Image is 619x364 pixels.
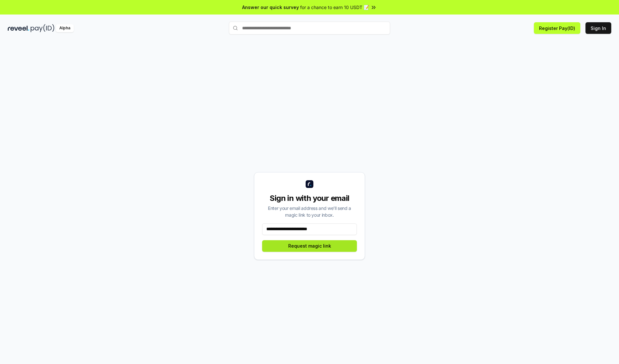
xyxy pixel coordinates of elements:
img: reveel_dark [8,24,29,32]
button: Request magic link [262,240,357,252]
button: Sign In [585,22,611,34]
img: pay_id [31,24,54,32]
div: Sign in with your email [262,193,357,203]
span: for a chance to earn 10 USDT 📝 [300,4,369,11]
div: Enter your email address and we’ll send a magic link to your inbox. [262,205,357,218]
span: Answer our quick survey [242,4,299,11]
div: Alpha [56,24,74,32]
img: logo_small [306,180,313,188]
button: Register Pay(ID) [534,22,580,34]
